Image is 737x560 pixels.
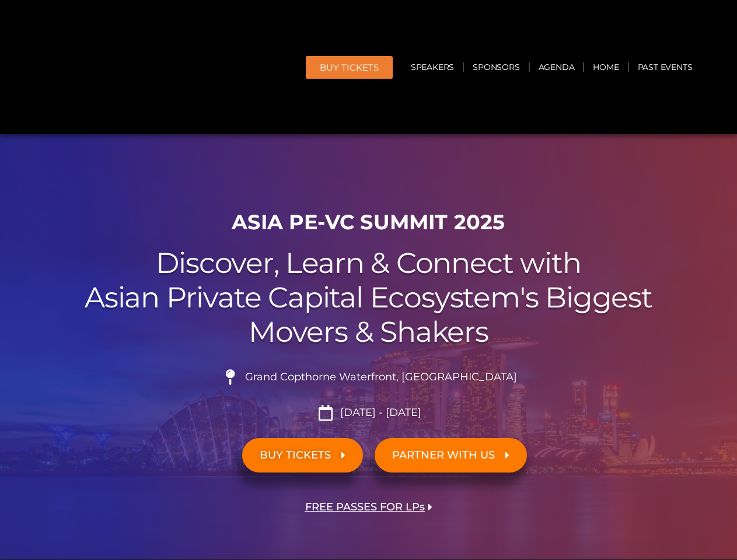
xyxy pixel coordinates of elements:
span: FREE PASSES FOR LPs [305,502,425,513]
a: Speakers [402,54,463,80]
a: Past Events [629,54,701,80]
a: PARTNER WITH US [375,438,527,473]
span: BUY TICKETS [260,450,331,461]
a: BUY Tickets [306,56,393,79]
h1: ASIA PE-VC Summit 2025 [42,210,696,235]
a: Home [584,54,627,80]
a: BUY TICKETS [242,438,363,473]
h2: Discover, Learn & Connect with Asian Private Capital Ecosystem's Biggest Movers & Shakers [42,246,696,349]
span: PARTNER WITH US [392,450,495,461]
a: Sponsors [464,54,528,80]
a: Agenda [530,54,584,80]
span: Grand Copthorne Waterfront, [GEOGRAPHIC_DATA]​ [242,371,517,384]
span: BUY Tickets [320,63,379,72]
a: FREE PASSES FOR LPs [288,490,450,524]
span: [DATE] - [DATE] [337,407,421,419]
